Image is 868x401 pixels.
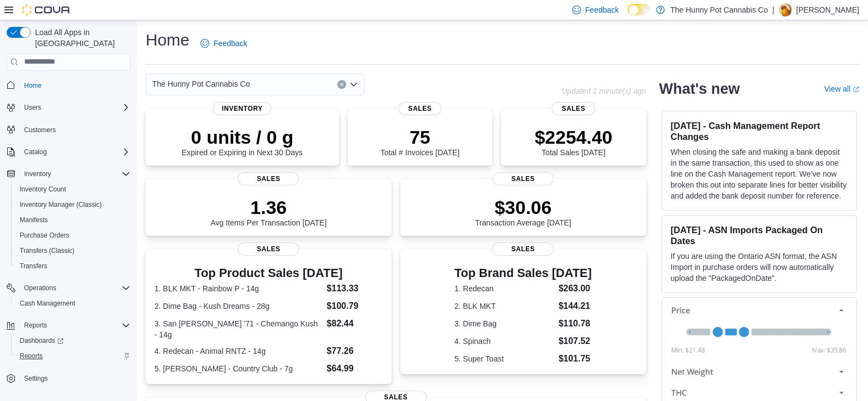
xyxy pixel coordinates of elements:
dt: 1. Redecan [455,283,554,294]
button: Reports [20,319,51,332]
dt: 5. Super Toast [455,353,554,364]
span: Purchase Orders [15,229,130,242]
dt: 4. Redecan - Animal RNTZ - 14g [154,346,323,357]
button: Transfers (Classic) [11,243,135,258]
dd: $101.75 [559,352,592,365]
span: Sales [238,172,299,185]
a: Dashboards [15,334,68,347]
dt: 2. Dime Bag - Kush Dreams - 28g [154,301,323,312]
span: Transfers (Classic) [20,246,74,255]
span: Inventory Count [20,185,66,194]
span: Sales [492,172,554,185]
span: Feedback [585,4,619,15]
p: $30.06 [475,196,571,218]
h2: What's new [659,80,740,98]
span: Reports [20,352,43,360]
span: Dashboards [15,334,130,347]
a: Feedback [196,32,251,54]
a: Reports [15,349,47,363]
dd: $82.44 [327,317,383,330]
dd: $263.00 [559,282,592,295]
button: Catalog [20,145,51,159]
span: Feedback [214,38,247,49]
svg: External link [853,86,859,93]
h3: Top Brand Sales [DATE] [455,267,592,280]
p: 0 units / 0 g [182,126,303,148]
a: Transfers (Classic) [15,244,79,257]
a: Manifests [15,213,52,227]
span: Inventory Manager (Classic) [15,198,130,211]
dd: $110.78 [559,317,592,330]
div: Total # Invoices [DATE] [381,126,459,157]
span: Transfers [20,262,47,270]
h1: Home [146,29,189,51]
div: Total Sales [DATE] [534,126,612,157]
span: The Hunny Pot Cannabis Co [152,77,250,91]
button: Customers [2,122,135,138]
span: Manifests [20,216,48,224]
div: Transaction Average [DATE] [475,196,571,227]
p: If you are using the Ontario ASN format, the ASN Import in purchase orders will now automatically... [671,251,848,284]
button: Transfers [11,258,135,274]
button: Reports [2,318,135,333]
p: $2254.40 [534,126,612,148]
span: Operations [24,284,56,292]
span: Sales [238,242,299,256]
button: Inventory Manager (Classic) [11,197,135,212]
p: The Hunny Pot Cannabis Co [670,3,768,16]
dd: $113.33 [327,282,383,295]
div: Andy Ramgobin [779,3,792,16]
button: Inventory [20,167,55,180]
h3: Top Product Sales [DATE] [154,267,383,280]
span: Load All Apps in [GEOGRAPHIC_DATA] [31,27,130,49]
p: When closing the safe and making a bank deposit in the same transaction, this used to show as one... [671,146,848,201]
span: Home [24,81,42,90]
span: Users [20,101,130,114]
span: Cash Management [20,299,75,308]
p: Updated 1 minute(s) ago [561,87,646,95]
dt: 2. BLK MKT [455,301,554,312]
dd: $100.79 [327,300,383,313]
dt: 3. Dime Bag [455,318,554,329]
span: Customers [20,123,130,137]
span: Settings [20,371,130,385]
span: Transfers [15,259,130,273]
dt: 5. [PERSON_NAME] - Country Club - 7g [154,363,323,374]
dt: 4. Spinach [455,336,554,347]
dd: $107.52 [559,335,592,348]
button: Inventory Count [11,182,135,197]
a: Dashboards [11,333,135,348]
button: Operations [2,280,135,296]
span: Sales [492,242,554,256]
a: Purchase Orders [15,229,74,242]
span: Manifests [15,213,130,227]
a: Inventory Manager (Classic) [15,198,106,211]
a: Cash Management [15,297,79,310]
span: Settings [24,374,48,383]
a: Settings [20,372,52,385]
span: Sales [398,102,441,115]
span: Reports [20,319,130,332]
span: Catalog [20,145,130,159]
span: Purchase Orders [20,231,70,240]
span: Users [24,103,41,112]
div: Avg Items Per Transaction [DATE] [210,196,326,227]
button: Home [2,77,135,93]
dd: $77.26 [327,344,383,358]
p: 75 [381,126,459,148]
button: Users [2,100,135,115]
span: Cash Management [15,297,130,310]
button: Catalog [2,144,135,160]
button: Manifests [11,212,135,228]
a: View allExternal link [824,84,859,93]
a: Transfers [15,259,51,273]
button: Inventory [2,166,135,182]
span: Inventory Manager (Classic) [20,200,102,209]
input: Dark Mode [628,4,651,15]
div: Expired or Expiring in Next 30 Days [182,126,303,157]
dd: $144.21 [559,300,592,313]
button: Settings [2,370,135,386]
span: Customers [24,126,56,134]
button: Users [20,101,45,114]
dd: $64.99 [327,362,383,375]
